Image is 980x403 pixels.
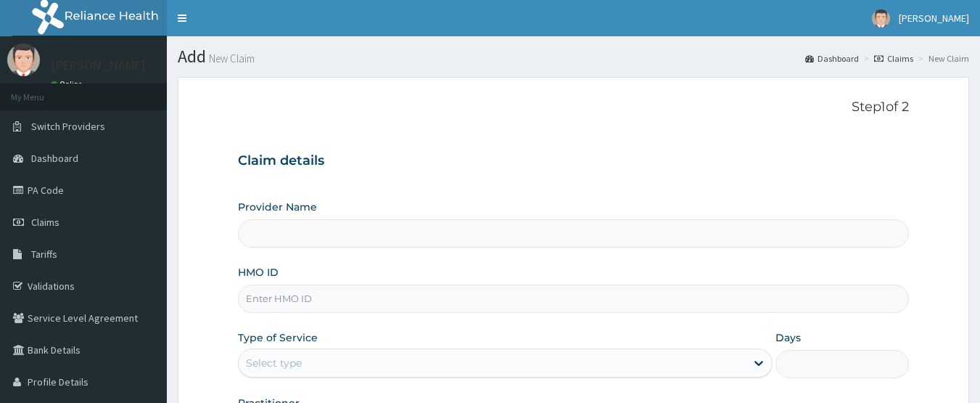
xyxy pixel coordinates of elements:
[31,120,105,133] span: Switch Providers
[238,330,318,345] label: Type of Service
[238,99,910,115] p: Step 1 of 2
[238,265,279,280] label: HMO ID
[899,12,969,25] span: [PERSON_NAME]
[31,216,59,229] span: Claims
[31,152,78,165] span: Dashboard
[7,44,40,76] img: User Image
[874,52,913,65] a: Claims
[872,9,890,28] img: User Image
[238,200,317,214] label: Provider Name
[775,330,801,345] label: Days
[206,53,255,64] small: New Claim
[246,356,302,370] div: Select type
[31,248,57,261] span: Tariffs
[238,153,910,169] h3: Claim details
[805,52,859,65] a: Dashboard
[51,59,146,72] p: [PERSON_NAME]
[178,47,969,66] h1: Add
[51,79,86,89] a: Online
[915,52,969,65] li: New Claim
[238,285,910,313] input: Enter HMO ID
